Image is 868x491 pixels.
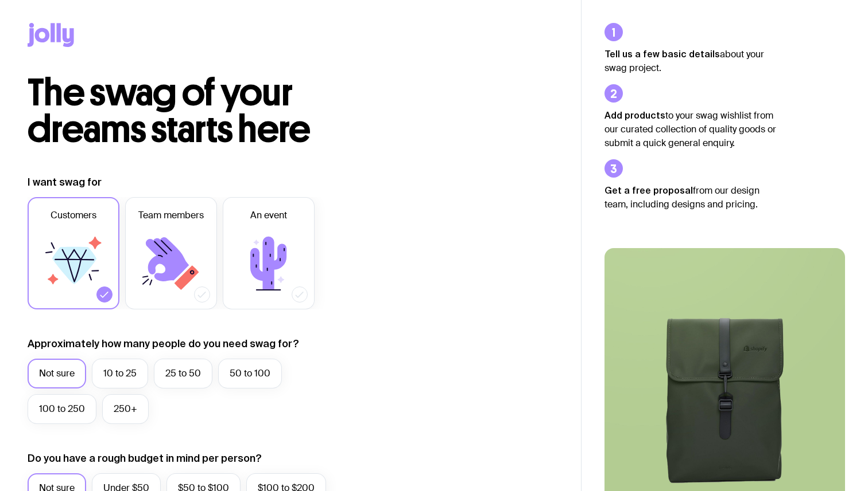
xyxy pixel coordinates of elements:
[28,337,299,351] label: Approximately how many people do you need swag for?
[154,359,212,388] label: 25 to 50
[604,49,720,59] strong: Tell us a few basic details
[250,209,287,222] span: An event
[28,70,311,152] span: The swag of your dreams starts here
[102,394,149,424] label: 250+
[604,185,693,195] strong: Get a free proposal
[51,209,96,222] span: Customers
[218,359,282,388] label: 50 to 100
[604,110,665,120] strong: Add products
[28,394,96,424] label: 100 to 250
[28,451,262,465] label: Do you have a rough budget in mind per person?
[604,108,777,150] p: to your swag wishlist from our curated collection of quality goods or submit a quick general enqu...
[604,183,777,211] p: from our design team, including designs and pricing.
[28,175,102,189] label: I want swag for
[138,209,204,222] span: Team members
[28,359,86,388] label: Not sure
[92,359,148,388] label: 10 to 25
[604,47,777,75] p: about your swag project.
